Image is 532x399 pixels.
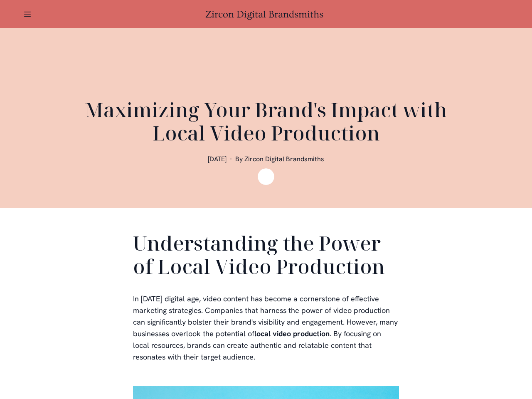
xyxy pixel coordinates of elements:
[66,98,465,145] h1: Maximizing Your Brand's Impact with Local Video Production
[133,293,399,363] p: In [DATE] digital age, video content has become a cornerstone of effective marketing strategies. ...
[208,155,227,163] span: [DATE]
[235,155,324,163] span: By Zircon Digital Brandsmiths
[258,168,274,185] img: Zircon Digital Brandsmiths
[205,9,327,20] a: Zircon Digital Brandsmiths
[133,232,399,281] h2: Understanding the Power of Local Video Production
[254,329,330,338] b: local video production
[230,155,232,163] span: ·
